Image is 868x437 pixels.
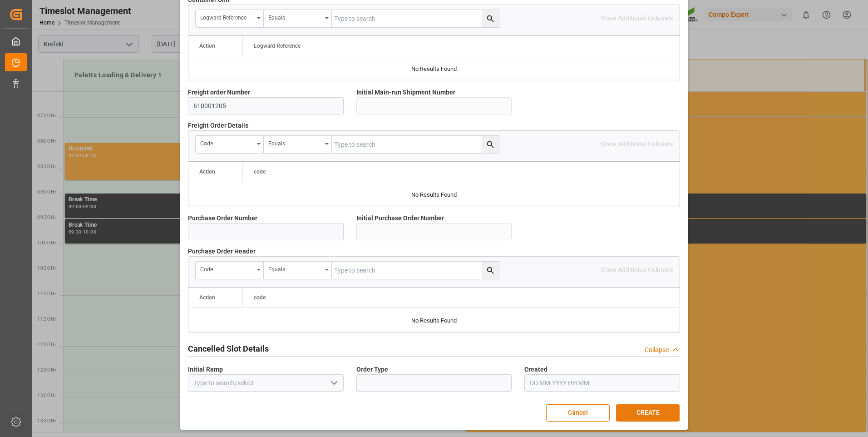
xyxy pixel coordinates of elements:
[188,121,248,130] span: Freight Order Details
[200,11,254,22] div: Logward Reference
[196,136,264,153] button: open menu
[199,43,215,49] div: Action
[196,10,264,27] button: open menu
[188,247,256,256] span: Purchase Order Header
[524,365,547,374] span: Created
[356,365,388,374] span: Order Type
[254,294,266,301] span: code
[268,11,322,22] div: Equals
[332,262,499,279] input: Type to search
[254,169,266,175] span: code
[199,294,215,301] div: Action
[356,214,444,223] span: Initial Purchase Order Number
[199,169,215,175] div: Action
[326,376,340,390] button: open menu
[332,10,499,27] input: Type to search
[264,10,332,27] button: open menu
[482,262,499,279] button: search button
[524,374,680,392] input: DD.MM.YYYY HH:MM
[268,137,322,148] div: Equals
[188,88,250,97] span: Freight order Number
[200,263,254,273] div: code
[482,10,499,27] button: search button
[200,137,254,148] div: code
[188,214,257,223] span: Purchase Order Number
[188,365,223,374] span: Initial Ramp
[356,88,455,97] span: Initial Main-run Shipment Number
[268,263,322,273] div: Equals
[188,343,269,355] h2: Cancelled Slot Details
[188,374,344,392] input: Type to search/select
[264,136,332,153] button: open menu
[196,262,264,279] button: open menu
[546,404,610,422] button: Cancel
[482,136,499,153] button: search button
[254,43,301,49] span: Logward Reference
[645,345,669,355] div: Collapse
[264,262,332,279] button: open menu
[332,136,499,153] input: Type to search
[616,404,680,422] button: CREATE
